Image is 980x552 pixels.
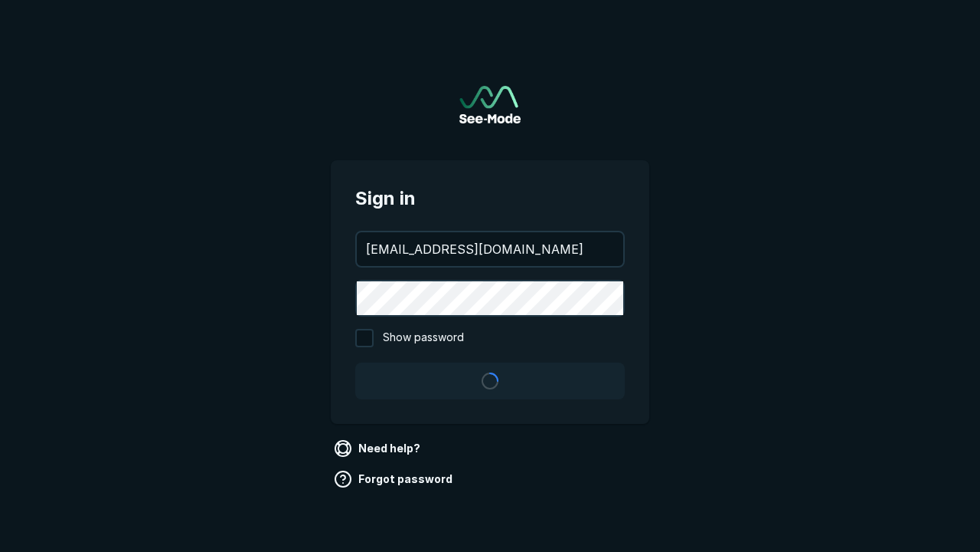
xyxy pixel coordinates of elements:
a: Need help? [331,436,426,461]
span: Show password [383,329,464,347]
a: Forgot password [331,467,459,491]
input: your@email.com [357,232,623,266]
span: Sign in [355,185,625,212]
a: Go to sign in [459,86,521,123]
img: See-Mode Logo [459,86,521,123]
